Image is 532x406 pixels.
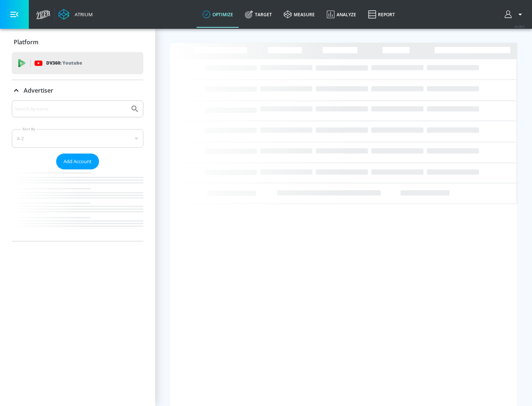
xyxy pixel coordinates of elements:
[12,52,143,74] div: DV360: Youtube
[62,59,82,67] p: Youtube
[12,80,143,101] div: Advertiser
[46,59,82,67] p: DV360:
[12,169,143,241] nav: list of Advertiser
[64,157,92,166] span: Add Account
[58,9,93,20] a: Atrium
[321,1,362,28] a: Analyze
[24,86,53,94] p: Advertiser
[12,32,143,52] div: Platform
[12,100,143,241] div: Advertiser
[12,129,143,148] div: A-Z
[514,24,525,28] span: v 4.28.0
[197,1,239,28] a: optimize
[15,104,127,114] input: Search by name
[362,1,401,28] a: Report
[72,11,93,18] div: Atrium
[56,154,99,169] button: Add Account
[21,127,37,131] label: Sort By
[14,38,38,46] p: Platform
[278,1,321,28] a: measure
[239,1,278,28] a: Target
